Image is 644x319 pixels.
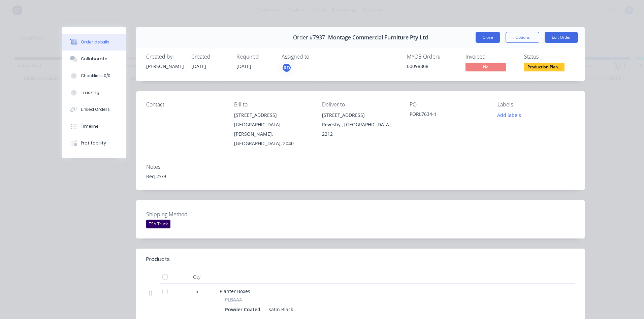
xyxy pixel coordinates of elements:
div: MYOB Order # [407,54,457,60]
div: [STREET_ADDRESS] [234,110,311,120]
div: Contact [146,101,223,108]
span: [DATE] [191,63,206,69]
button: RD [282,63,292,73]
div: [STREET_ADDRESS] [322,110,399,120]
span: PLBAAA [225,296,242,303]
button: Tracking [62,84,126,101]
span: No [465,63,506,71]
button: Edit Order [545,32,578,43]
div: Tracking [81,90,99,96]
div: [STREET_ADDRESS]Revesby , [GEOGRAPHIC_DATA], 2212 [322,110,399,139]
div: Req 23/9 [146,173,575,180]
div: Powder Coated [225,305,263,314]
div: TSA Truck [146,220,170,228]
div: Deliver to [322,101,399,108]
div: [GEOGRAPHIC_DATA][PERSON_NAME], [GEOGRAPHIC_DATA], 2040 [234,120,311,148]
div: Required [236,54,273,60]
button: Production Plan... [524,63,565,73]
button: Profitability [62,135,126,152]
div: Notes [146,164,575,170]
span: Production Plan... [524,63,565,71]
div: PO [410,101,487,108]
span: Order #7937 - [293,34,328,41]
button: Close [476,32,500,43]
span: Planter Boxes [220,288,250,294]
div: Order details [81,39,109,45]
button: Linked Orders [62,101,126,118]
div: [STREET_ADDRESS][GEOGRAPHIC_DATA][PERSON_NAME], [GEOGRAPHIC_DATA], 2040 [234,110,311,148]
div: Checklists 0/0 [81,73,110,79]
div: Linked Orders [81,106,110,113]
div: Revesby , [GEOGRAPHIC_DATA], 2212 [322,120,399,139]
button: Timeline [62,118,126,135]
button: Options [506,32,539,43]
button: Order details [62,34,126,51]
div: Collaborate [81,56,107,62]
span: [DATE] [236,63,251,69]
div: Satin Black [266,305,293,314]
div: Bill to [234,101,311,108]
button: Add labels [494,110,525,120]
div: Profitability [81,140,106,146]
div: Status [524,54,575,60]
div: Invoiced [465,54,516,60]
div: Qty [176,270,217,284]
div: Timeline [81,123,99,129]
div: Created by [146,54,183,60]
label: Shipping Method [146,210,230,218]
button: Collaborate [62,51,126,67]
div: Labels [497,101,575,108]
button: Checklists 0/0 [62,67,126,84]
div: [PERSON_NAME] [146,63,183,70]
span: 5 [195,288,198,295]
span: Montage Commercial Furniture Pty Ltd [328,34,428,41]
div: 00098808 [407,63,457,70]
div: Created [191,54,228,60]
div: Assigned to [282,54,349,60]
div: PORL7634-1 [410,110,487,120]
div: Products [146,255,170,263]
